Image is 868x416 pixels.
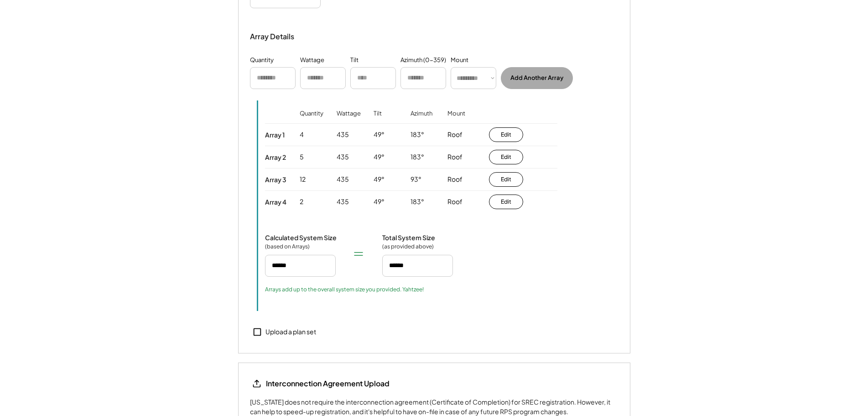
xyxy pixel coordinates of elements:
[374,130,385,139] div: 49°
[300,197,303,206] div: 2
[337,197,349,206] div: 435
[447,175,463,184] div: Roof
[489,127,523,142] button: Edit
[300,175,306,184] div: 12
[400,56,446,65] div: Azimuth (0-359)
[337,110,361,130] div: Wattage
[337,175,349,184] div: 435
[489,150,523,164] button: Edit
[374,197,385,206] div: 49°
[447,130,463,139] div: Roof
[337,130,349,139] div: 435
[265,131,285,139] div: Array 1
[300,56,324,65] div: Wattage
[411,175,421,184] div: 93°
[374,153,385,162] div: 49°
[447,110,465,130] div: Mount
[250,31,296,42] div: Array Details
[411,153,424,162] div: 183°
[451,56,468,65] div: Mount
[265,153,286,161] div: Array 2
[382,233,435,242] div: Total System Size
[265,327,316,337] div: Upload a plan set
[447,153,463,162] div: Roof
[265,198,286,206] div: Array 4
[265,175,286,184] div: Array 3
[489,172,523,187] button: Edit
[300,153,304,162] div: 5
[265,286,424,293] div: Arrays add up to the overall system size you provided. Yahtzee!
[250,56,274,65] div: Quantity
[447,197,463,206] div: Roof
[411,130,424,139] div: 183°
[300,110,323,130] div: Quantity
[265,233,337,242] div: Calculated System Size
[300,130,304,139] div: 4
[411,110,432,130] div: Azimuth
[266,379,390,389] div: Interconnection Agreement Upload
[374,110,382,130] div: Tilt
[489,195,523,209] button: Edit
[337,153,349,162] div: 435
[350,56,359,65] div: Tilt
[501,67,573,89] button: Add Another Array
[374,175,385,184] div: 49°
[382,243,434,250] div: (as provided above)
[265,243,311,250] div: (based on Arrays)
[411,197,424,206] div: 183°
